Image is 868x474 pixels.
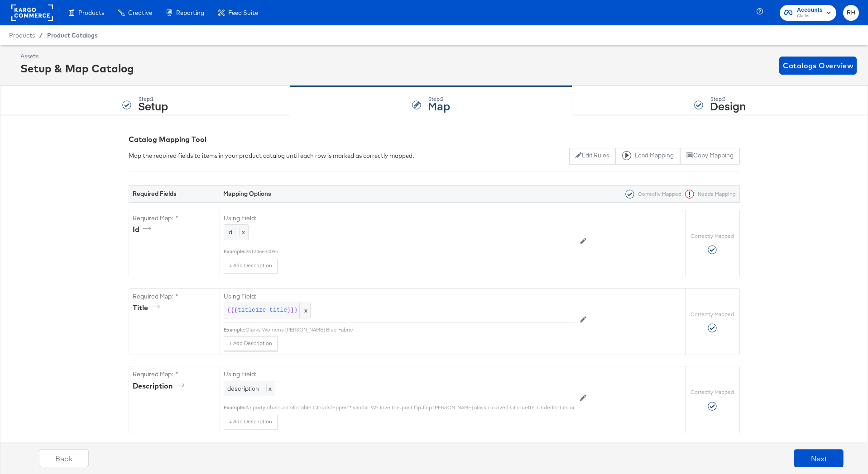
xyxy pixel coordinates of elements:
span: Products [78,9,104,16]
div: Step: 1 [138,96,168,102]
label: Using Field: [224,214,575,223]
span: Feed Suite [228,9,258,16]
span: / [35,32,47,39]
span: Catalogs Overview [783,59,853,72]
button: Load Mapping [616,148,680,164]
span: description [227,384,259,393]
strong: Setup [138,98,168,113]
button: RH [843,5,859,21]
strong: Mapping Options [223,190,271,198]
label: Using Field: [224,370,575,379]
div: Step: 2 [428,96,450,102]
label: Using Field: [224,292,575,301]
div: Example: [224,326,245,333]
button: Catalogs Overview [779,57,857,75]
button: AccountsClarks [780,5,836,21]
span: Clarks [797,13,823,20]
div: id [133,224,154,235]
span: }}} [287,306,297,315]
button: Copy Mapping [680,148,739,164]
div: Setup & Map Catalog [20,61,134,76]
div: description [133,381,187,391]
span: id [227,228,232,236]
div: Example: [224,404,245,411]
div: Catalog Mapping Tool [129,134,740,145]
span: x [299,303,310,318]
div: Correctly Mapped [622,190,681,199]
span: {{{ [227,306,238,315]
button: + Add Description [224,259,278,273]
button: Back [39,449,89,467]
div: Example: [224,248,245,255]
label: Correctly Mapped [691,311,734,318]
label: Required Map: * [133,292,216,301]
span: Creative [128,9,152,16]
label: Correctly Mapped [691,389,734,396]
span: Reporting [176,9,204,16]
button: + Add Description [224,415,278,429]
strong: Map [428,98,450,113]
button: + Add Description [224,337,278,351]
span: x [266,384,272,393]
div: Assets [20,52,134,61]
span: Accounts [797,5,823,15]
label: Required Map: * [133,370,216,379]
label: Correctly Mapped [691,232,734,240]
a: Product Catalogs [47,32,98,39]
div: Map the required fields to items in your product catalog until each row is marked as correctly ma... [129,152,414,160]
div: 261246634095 [245,248,575,255]
div: Step: 3 [710,96,746,102]
div: Needs Mapping [681,190,736,199]
div: Clarks Womens [PERSON_NAME] Blue Fabric [245,326,575,333]
span: x [240,228,245,236]
button: Next [794,449,844,467]
strong: Required Fields [133,190,177,198]
div: title [133,303,163,313]
label: Required Map: * [133,214,216,223]
strong: Design [710,98,746,113]
button: Edit Rules [569,148,616,164]
span: Products [9,32,35,39]
span: titleize title [238,306,287,315]
span: RH [847,8,855,18]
